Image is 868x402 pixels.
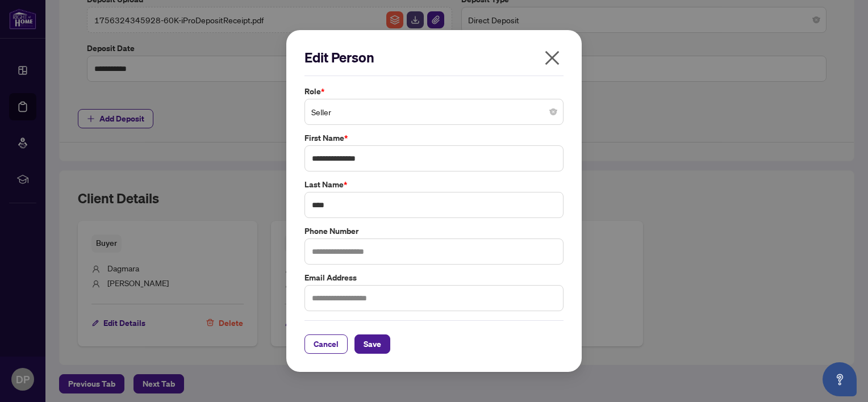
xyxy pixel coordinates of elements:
[543,49,561,67] span: close
[304,178,564,191] label: Last Name
[550,108,557,115] span: close-circle
[823,362,857,396] button: Open asap
[364,335,381,353] span: Save
[304,85,564,98] label: Role
[354,334,390,354] button: Save
[314,335,339,353] span: Cancel
[311,101,557,123] span: Seller
[304,334,348,354] button: Cancel
[304,271,564,284] label: Email Address
[304,225,564,237] label: Phone Number
[304,132,564,144] label: First Name
[304,48,564,66] h2: Edit Person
